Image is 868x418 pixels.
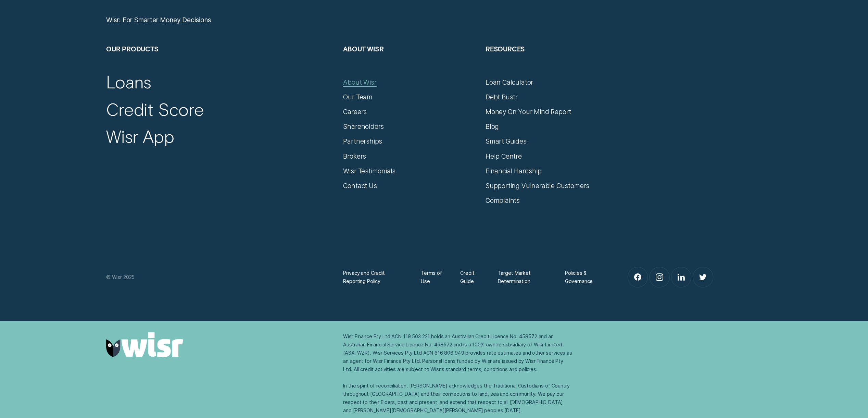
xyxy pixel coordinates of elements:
[106,125,174,147] a: Wisr App
[486,167,542,175] a: Financial Hardship
[343,269,406,285] a: Privacy and Credit Reporting Policy
[343,332,572,415] div: Wisr Finance Pty Ltd ACN 119 503 221 holds an Australian Credit Licence No. 458572 and an Austral...
[486,196,520,205] a: Complaints
[486,122,499,131] a: Blog
[486,108,571,116] a: Money On Your Mind Report
[671,267,691,287] a: LinkedIn
[343,108,367,116] a: Careers
[343,93,372,101] a: Our Team
[486,45,620,78] h2: Resources
[650,267,669,287] a: Instagram
[343,152,366,160] a: Brokers
[106,71,151,92] a: Loans
[106,45,335,78] h2: Our Products
[343,45,477,78] h2: About Wisr
[343,137,382,145] a: Partnerships
[343,167,395,175] a: Wisr Testimonials
[421,269,445,285] a: Terms of Use
[486,152,522,160] a: Help Centre
[693,267,713,287] a: Twitter
[102,273,339,281] div: © Wisr 2025
[486,78,533,86] a: Loan Calculator
[106,98,204,120] a: Credit Score
[498,269,550,285] a: Target Market Determination
[486,93,518,101] a: Debt Bustr
[343,122,384,131] a: Shareholders
[486,182,589,190] a: Supporting Vulnerable Customers
[343,182,377,190] a: Contact Us
[628,267,648,287] a: Facebook
[106,16,211,24] a: Wisr: For Smarter Money Decisions
[106,332,184,357] img: Wisr
[460,269,483,285] a: Credit Guide
[486,137,527,145] a: Smart Guides
[565,269,605,285] a: Policies & Governance
[343,78,376,86] a: About Wisr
